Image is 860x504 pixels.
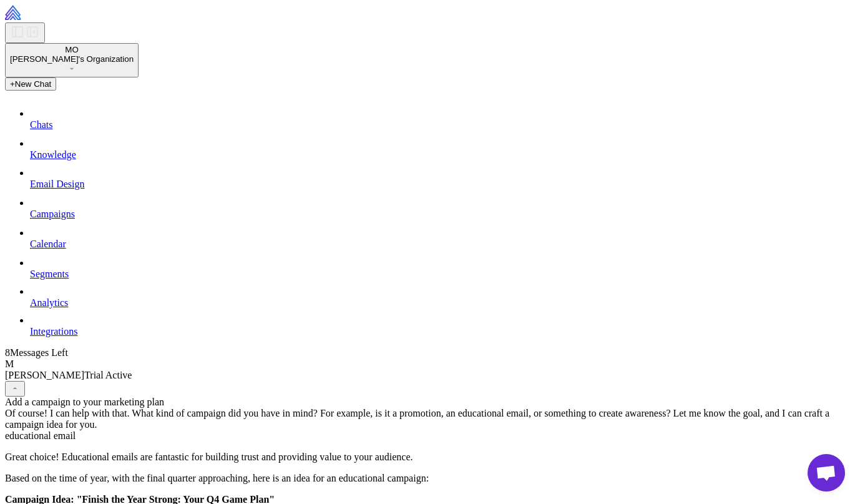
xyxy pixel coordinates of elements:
span: + [10,79,15,89]
button: +New Chat [5,77,56,91]
span: Trial Active [84,370,132,380]
span: Email Design [30,179,85,189]
a: Raleon Logo [5,11,97,22]
button: MO[PERSON_NAME]'s Organization [5,43,139,77]
span: Segments [30,269,69,279]
span: [PERSON_NAME] [5,370,84,380]
span: [PERSON_NAME]'s Organization [10,54,134,64]
span: Integrations [30,326,77,337]
span: Messages Left [10,347,68,358]
a: Open chat [808,454,845,492]
span: Analytics [30,297,68,308]
img: Raleon Logo [5,5,97,20]
div: MO [10,45,134,54]
span: Calendar [30,239,66,249]
span: Knowledge [30,149,76,160]
span: Chats [30,119,52,130]
span: Campaigns [30,209,75,219]
span: New Chat [15,79,52,89]
span: 8 [5,347,10,358]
